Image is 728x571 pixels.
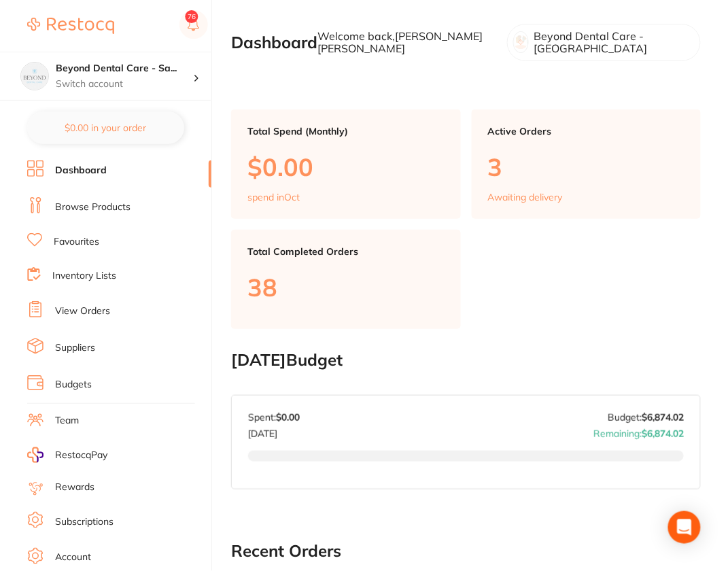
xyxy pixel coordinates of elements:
[55,515,114,529] a: Subscriptions
[231,351,701,370] h2: [DATE] Budget
[247,153,445,181] p: $0.00
[55,341,95,355] a: Suppliers
[56,62,193,75] h4: Beyond Dental Care - Sandstone Point
[55,481,94,494] a: Rewards
[27,10,114,41] a: Restocq Logo
[27,447,44,463] img: RestocqPay
[247,273,445,301] p: 38
[276,411,300,423] strong: $0.00
[231,33,317,52] h2: Dashboard
[56,77,193,91] p: Switch account
[642,411,684,423] strong: $6,874.02
[21,63,48,90] img: Beyond Dental Care - Sandstone Point
[247,246,445,257] p: Total Completed Orders
[55,201,131,214] a: Browse Products
[55,551,91,565] a: Account
[55,164,107,177] a: Dashboard
[642,428,684,440] strong: $6,874.02
[488,126,685,137] p: Active Orders
[27,447,107,463] a: RestocqPay
[668,511,701,544] div: Open Intercom Messenger
[54,235,99,249] a: Favourites
[231,230,461,328] a: Total Completed Orders38
[608,412,684,423] p: Budget:
[52,269,116,283] a: Inventory Lists
[27,111,184,144] button: $0.00 in your order
[593,423,684,439] p: Remaining:
[231,542,701,561] h2: Recent Orders
[55,449,107,462] span: RestocqPay
[55,414,79,428] a: Team
[317,30,496,55] p: Welcome back, [PERSON_NAME] [PERSON_NAME]
[231,109,461,220] a: Total Spend (Monthly)$0.00spend inOct
[472,109,701,220] a: Active Orders3Awaiting delivery
[488,192,563,203] p: Awaiting delivery
[247,126,445,137] p: Total Spend (Monthly)
[55,305,110,318] a: View Orders
[488,153,685,181] p: 3
[248,412,300,423] p: Spent:
[248,423,300,439] p: [DATE]
[247,192,300,203] p: spend in Oct
[27,18,114,34] img: Restocq Logo
[55,378,92,392] a: Budgets
[534,30,689,55] p: Beyond Dental Care - [GEOGRAPHIC_DATA]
